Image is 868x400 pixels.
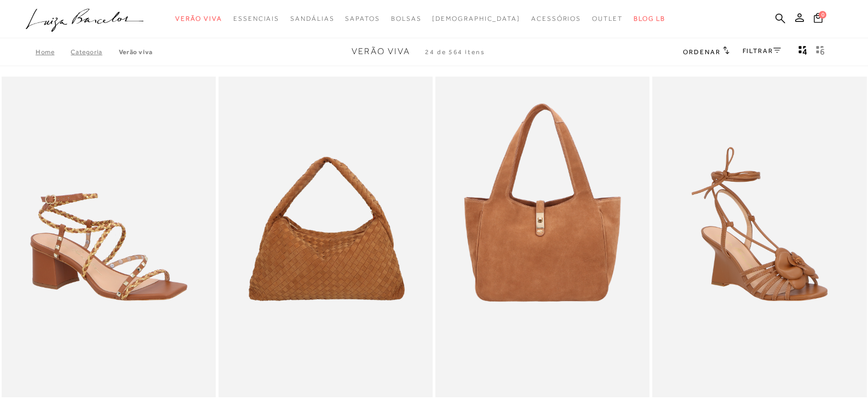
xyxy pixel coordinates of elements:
[531,15,581,22] span: Acessórios
[795,45,810,59] button: Mostrar 4 produtos por linha
[531,9,581,29] a: noSubCategoriesText
[819,11,826,19] span: 0
[432,15,520,22] span: [DEMOGRAPHIC_DATA]
[345,15,380,22] span: Sapatos
[220,78,432,396] img: BOLSA HOBO EM CAMURÇA TRESSÊ CARAMELO GRANDE
[425,48,485,56] span: 24 de 564 itens
[233,15,279,22] span: Essenciais
[653,78,865,396] img: SANDÁLIA ANABELA EM COURO CARAMELO AMARRAÇÃO E APLICAÇÃO FLORAL
[71,48,118,56] a: Categoria
[220,78,432,396] a: BOLSA HOBO EM CAMURÇA TRESSÊ CARAMELO GRANDE BOLSA HOBO EM CAMURÇA TRESSÊ CARAMELO GRANDE
[119,48,153,56] a: Verão Viva
[345,9,380,29] a: noSubCategoriesText
[592,9,623,29] a: noSubCategoriesText
[233,9,279,29] a: noSubCategoriesText
[36,48,71,56] a: Home
[290,9,334,29] a: noSubCategoriesText
[432,9,520,29] a: noSubCategoriesText
[436,78,648,396] a: BOLSA MÉDIA EM CAMURÇA CARAMELO COM FECHO DOURADO BOLSA MÉDIA EM CAMURÇA CARAMELO COM FECHO DOURADO
[436,78,648,396] img: BOLSA MÉDIA EM CAMURÇA CARAMELO COM FECHO DOURADO
[290,15,334,22] span: Sandálias
[391,15,422,22] span: Bolsas
[653,78,865,396] a: SANDÁLIA ANABELA EM COURO CARAMELO AMARRAÇÃO E APLICAÇÃO FLORAL SANDÁLIA ANABELA EM COURO CARAMEL...
[592,15,623,22] span: Outlet
[175,15,222,22] span: Verão Viva
[391,9,422,29] a: noSubCategoriesText
[3,78,215,396] a: SANDÁLIA EM COURO CARAMELO COM SALTO MÉDIO E TIRAS TRANÇADAS TRICOLOR SANDÁLIA EM COURO CARAMELO ...
[743,47,781,55] a: FILTRAR
[3,78,215,396] img: SANDÁLIA EM COURO CARAMELO COM SALTO MÉDIO E TIRAS TRANÇADAS TRICOLOR
[683,48,720,56] span: Ordenar
[352,47,410,56] span: Verão Viva
[634,9,665,29] a: BLOG LB
[813,45,828,59] button: gridText6Desc
[810,12,826,27] button: 0
[175,9,222,29] a: noSubCategoriesText
[634,15,665,22] span: BLOG LB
